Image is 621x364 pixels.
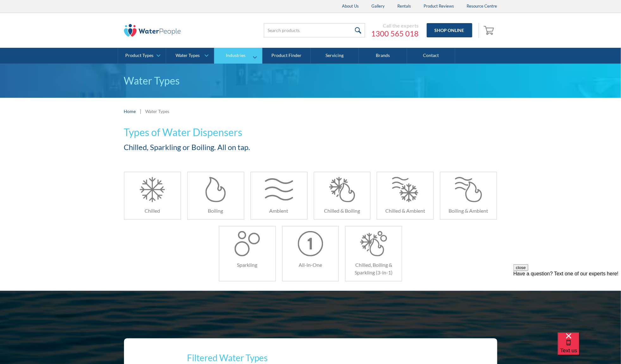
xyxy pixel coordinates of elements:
[359,48,407,64] a: Brands
[219,226,276,281] a: Sparkling
[124,207,181,215] h6: Chilled
[345,226,402,281] a: Chilled, Boiling & Sparkling (3-in-1)
[187,172,244,220] a: Boiling
[440,172,497,220] a: Boiling & Ambient
[407,48,455,64] a: Contact
[118,48,166,64] a: Product Types
[282,226,339,281] a: All-in-One
[377,207,433,215] h6: Chilled & Ambient
[226,53,245,58] div: Industries
[513,264,621,340] iframe: podium webchat widget prompt
[124,108,136,115] a: Home
[251,172,307,220] a: Ambient
[124,172,181,220] a: Chilled
[188,207,244,215] h6: Boiling
[251,207,307,215] h6: Ambient
[219,261,276,269] h6: Sparkling
[377,172,434,220] a: Chilled & Ambient
[371,22,419,29] div: Call the experts
[311,48,359,64] a: Servicing
[139,107,142,115] div: |
[124,73,497,88] p: Water Types
[558,332,621,364] iframe: podium webchat widget bubble
[263,48,311,64] a: Product Finder
[371,29,419,38] a: 1300 565 018
[484,25,496,35] img: shopping cart
[125,53,153,58] div: Product Types
[176,53,200,58] div: Water Types
[427,23,472,37] a: Shop Online
[166,48,214,64] a: Water Types
[124,141,371,153] h2: Chilled, Sparkling or Boiling. All on tap.
[345,261,402,276] h6: Chilled, Boiling & Sparkling (3-in-1)
[482,23,497,38] a: Open empty cart
[283,261,339,269] h6: All-in-One
[124,24,181,37] img: The Water People
[314,207,370,215] h6: Chilled & Boiling
[264,23,365,37] input: Search products
[314,172,371,220] a: Chilled & Boiling
[124,125,371,140] h1: Types of Water Dispensers
[146,108,170,115] div: Water Types
[440,207,497,215] h6: Boiling & Ambient
[214,48,262,64] a: Industries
